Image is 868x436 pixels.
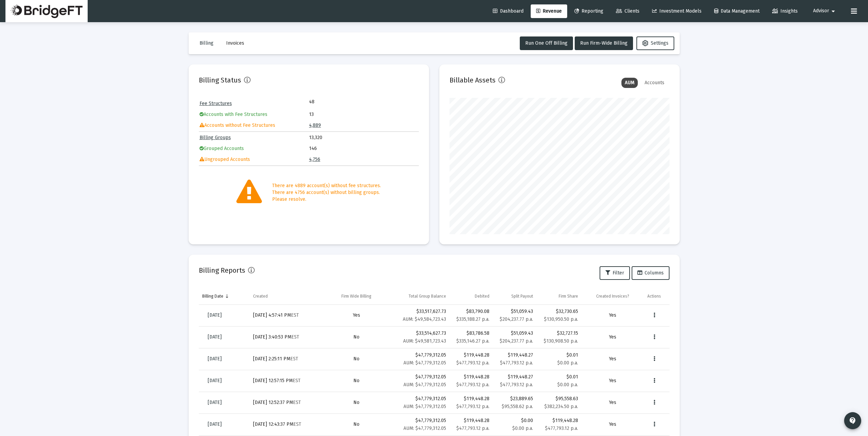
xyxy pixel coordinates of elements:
[545,425,578,431] small: $477,793.12 p.a.
[329,312,384,319] div: Yes
[456,425,489,431] small: $477,793.12 p.a.
[409,294,446,299] div: Total Group Balance
[403,360,446,366] small: AUM: $47,779,312.05
[456,316,489,322] small: $335,188.27 p.a.
[199,288,250,304] td: Column Billing Date
[208,334,222,340] span: [DATE]
[540,417,578,424] div: $119,448.28
[253,312,323,319] div: [DATE] 4:57:41 PM
[540,395,578,402] div: $95,558.63
[540,330,578,337] div: $32,727.15
[574,8,603,14] span: Reporting
[582,288,644,304] td: Column Created Invoices?
[341,294,371,299] div: Firm Wide Billing
[208,356,222,362] span: [DATE]
[569,4,609,18] a: Reporting
[329,421,384,428] div: No
[557,360,578,366] small: $0.00 p.a.
[202,418,227,431] a: [DATE]
[202,396,227,409] a: [DATE]
[194,36,219,50] button: Billing
[309,144,418,154] td: 146
[293,378,300,384] small: EST
[585,421,641,428] div: Yes
[585,334,641,341] div: Yes
[403,316,446,322] small: AUM: $49,584,723.43
[291,312,299,318] small: EST
[536,8,562,14] span: Revenue
[253,294,268,299] div: Created
[391,352,446,366] div: $47,779,312.05
[391,417,446,432] div: $47,779,312.05
[250,288,326,304] td: Column Created
[585,312,641,319] div: Yes
[496,330,533,345] div: $51,059.43
[456,404,489,409] small: $477,793.12 p.a.
[616,8,639,14] span: Clients
[652,8,702,14] span: Investment Models
[253,377,323,384] div: [DATE] 12:57:15 PM
[544,338,578,344] small: $130,908.50 p.a.
[403,382,446,388] small: AUM: $47,779,312.05
[391,308,446,323] div: $33,517,627.73
[772,8,798,14] span: Insights
[496,417,533,432] div: $0.00
[453,330,490,337] div: $83,786.58
[202,374,227,388] a: [DATE]
[642,40,668,46] span: Settings
[309,122,321,128] a: 4,889
[272,196,381,203] div: Please resolve.
[585,377,641,384] div: Yes
[200,40,214,46] span: Billing
[525,40,568,46] span: Run One Off Billing
[540,374,578,380] div: $0.01
[557,382,578,388] small: $0.00 p.a.
[199,265,245,276] h2: Billing Reports
[200,144,309,154] td: Grouped Accounts
[329,356,384,362] div: No
[200,154,309,165] td: Ungrouped Accounts
[500,360,533,366] small: $477,793.12 p.a.
[544,316,578,322] small: $130,950.50 p.a.
[11,4,83,18] img: Dashboard
[293,421,301,427] small: EST
[644,288,669,304] td: Column Actions
[531,4,567,18] a: Revenue
[309,133,418,143] td: 13,320
[585,399,641,406] div: Yes
[208,421,222,427] span: [DATE]
[512,425,533,431] small: $0.00 p.a.
[290,356,298,362] small: EST
[391,330,446,345] div: $33,514,627.73
[496,374,533,388] div: $119,448.27
[805,4,845,18] button: Advisor
[520,36,573,50] button: Run One Off Billing
[496,308,533,323] div: $51,059.43
[202,330,227,344] a: [DATE]
[208,400,222,405] span: [DATE]
[475,294,489,299] div: Debited
[200,135,231,140] a: Billing Groups
[637,270,664,276] span: Columns
[849,417,857,425] mat-icon: contact_support
[253,421,323,428] div: [DATE] 12:43:37 PM
[621,78,638,88] div: AUM
[453,417,490,424] div: $119,448.28
[200,109,309,120] td: Accounts with Fee Structures
[502,404,533,409] small: $95,558.62 p.a.
[647,4,707,18] a: Investment Models
[456,382,489,388] small: $477,793.12 p.a.
[511,294,533,299] div: Split Payout
[329,399,384,406] div: No
[253,399,323,406] div: [DATE] 12:52:37 PM
[632,266,670,280] button: Columns
[291,334,299,340] small: EST
[309,99,364,105] td: 48
[453,395,490,402] div: $119,448.28
[487,4,529,18] a: Dashboard
[575,36,633,50] button: Run Firm-Wide Billing
[453,374,490,380] div: $119,448.28
[596,294,629,299] div: Created Invoices?
[200,101,232,106] a: Fee Structures
[293,400,301,405] small: EST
